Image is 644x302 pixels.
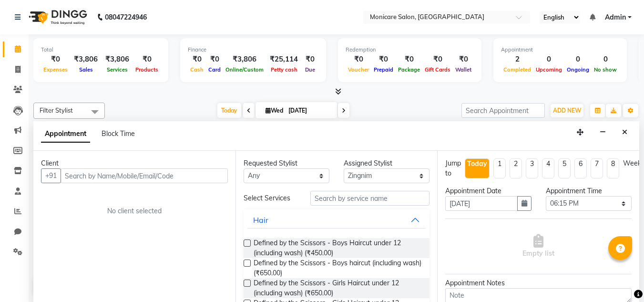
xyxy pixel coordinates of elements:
div: Appointment [501,46,619,54]
span: Due [303,66,317,73]
div: ₹0 [133,54,161,65]
div: Finance [188,46,318,54]
span: Completed [501,66,533,73]
div: Requested Stylist [244,158,329,168]
img: logo [24,4,90,31]
div: 0 [533,54,564,65]
div: ₹0 [422,54,453,65]
input: Search Appointment [461,103,545,118]
div: Jump to [445,158,461,178]
input: yyyy-mm-dd [445,196,517,211]
span: Defined by the Scissors - Girls Haircut under 12 (including wash) (₹650.00) [254,278,422,298]
span: Empty list [522,234,554,259]
span: Prepaid [371,66,396,73]
span: Ongoing [564,66,592,73]
span: Admin [605,12,626,22]
div: ₹0 [453,54,474,65]
span: Package [396,66,422,73]
div: ₹0 [206,54,223,65]
span: Block Time [102,129,135,138]
div: ₹3,806 [70,54,102,65]
span: Upcoming [533,66,564,73]
span: Petty cash [268,66,300,73]
div: 0 [564,54,592,65]
span: Wallet [453,66,474,73]
div: ₹0 [396,54,422,65]
button: Close [618,125,632,140]
div: ₹3,806 [223,54,266,65]
input: 2025-09-03 [286,104,333,118]
div: ₹3,806 [102,54,133,65]
span: Products [133,66,161,73]
b: 08047224946 [105,4,147,31]
li: 5 [558,158,571,178]
button: Hair [247,211,426,229]
div: Appointment Notes [445,278,632,288]
li: 7 [591,158,603,178]
li: 8 [607,158,619,178]
span: Appointment [41,125,90,143]
span: Card [206,66,223,73]
div: Total [41,46,161,54]
input: Search by Name/Mobile/Email/Code [61,168,228,183]
div: ₹0 [302,54,318,65]
div: ₹25,114 [266,54,302,65]
iframe: chat widget [604,264,634,292]
div: Appointment Time [546,186,632,196]
div: ₹0 [41,54,70,65]
div: No client selected [64,206,205,216]
div: ₹0 [371,54,396,65]
input: Search by service name [310,191,429,206]
div: Assigned Stylist [344,158,429,168]
div: ₹0 [188,54,206,65]
span: No show [592,66,619,73]
li: 6 [574,158,587,178]
li: 1 [493,158,506,178]
span: Expenses [41,66,70,73]
span: Sales [77,66,95,73]
div: Select Services [236,193,303,203]
span: ADD NEW [553,107,581,114]
li: 3 [526,158,538,178]
button: +91 [41,168,61,183]
div: Today [467,159,487,169]
div: Appointment Date [445,186,531,196]
span: Defined by the Scissors - Boys haircut (including wash) (₹650.00) [254,258,422,278]
span: Wed [263,107,286,114]
div: 0 [592,54,619,65]
span: Gift Cards [422,66,453,73]
div: Redemption [346,46,474,54]
div: ₹0 [346,54,371,65]
span: Voucher [346,66,371,73]
div: Hair [253,214,268,226]
span: Online/Custom [223,66,266,73]
button: ADD NEW [551,104,583,117]
span: Defined by the Scissors - Boys Haircut under 12 (including wash) (₹450.00) [254,238,422,258]
div: Client [41,158,228,168]
span: Filter Stylist [40,106,73,114]
div: 2 [501,54,533,65]
li: 2 [510,158,522,178]
li: 4 [542,158,554,178]
span: Cash [188,66,206,73]
span: Today [217,103,241,118]
span: Services [104,66,130,73]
